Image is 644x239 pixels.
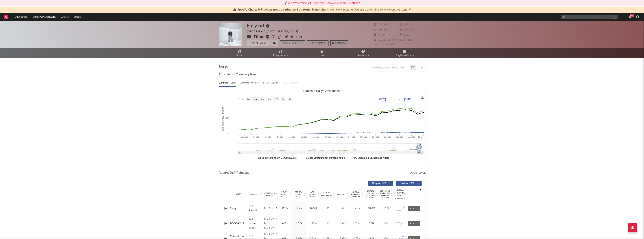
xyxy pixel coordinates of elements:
[629,15,631,18] button: 99+
[349,1,360,5] button: Refresh
[365,190,376,199] span: Global Rolling 7D Audio Streams
[238,98,244,101] text: Zoom
[336,136,343,138] text: 15. Sep
[263,80,279,86] div: BMAT - Weekly
[409,8,411,11] span: Dismiss
[282,98,284,101] text: 1y
[372,136,379,138] text: 21. Sep
[321,222,335,225] div: 65
[398,98,400,101] text: →
[279,191,289,198] span: 7 Day Spotify Plays
[336,207,349,210] div: [DATE]
[264,192,275,197] span: Composer Names
[374,43,396,46] span: Jump Score: 81.5
[321,207,335,210] div: 86
[268,98,271,101] text: 6m
[396,181,422,186] button: Features(95)
[395,53,414,58] span: Playlists/Charts
[219,48,260,58] a: Music
[343,48,384,58] a: Audience
[289,136,295,138] text: 7. Sep
[298,42,303,45] em: Off
[374,34,385,36] span: 4400
[379,98,386,101] text: [DATE]
[240,80,259,86] div: Luminate - Weekly
[404,98,411,101] text: [DATE]
[230,207,247,210] div: Shiny
[236,53,243,58] span: Music
[330,40,348,46] button: Summary
[219,171,249,175] span: Recent DSP Releases
[219,88,425,163] svg: Luminate Daily Consumption
[261,98,264,101] text: 3m
[561,15,618,19] input: Search for artists
[384,136,391,138] text: 23. Sep
[247,30,303,34] div: [GEOGRAPHIC_DATA] | [PERSON_NAME]
[630,14,634,17] div: 99 +
[370,182,388,185] span: Originals ( 55 )
[324,136,331,138] text: 13. Sep
[360,136,367,138] text: 19. Sep
[58,13,71,21] a: Charts
[279,222,291,225] div: 436k
[249,217,262,230] div: 2024 Honey. under exclusive license to Worldwide Records
[289,98,291,101] text: All
[394,189,406,200] div: Global Streaming Trend (Last 60D)
[226,117,229,119] text: 2M
[351,222,363,225] div: 20M
[249,193,260,196] span: Copyright
[247,23,271,29] div: Easykid
[253,136,259,138] text: 1. Sep
[284,1,347,5] div: 🚀 A new version of Sodatone is now available.
[380,190,390,199] span: Estimated % Playlist Streams Last Day
[219,72,256,77] span: Total Artist Consumption
[307,40,328,46] a: Benchmark
[374,39,415,41] span: 10.922.253 Monthly Listeners
[301,136,307,138] text: 9. Sep
[237,8,311,11] span: Spotify Charts & Playlists not updating on Sodatone
[303,89,341,93] text: Luminate Daily Consumption
[400,34,410,36] span: 3141
[241,136,248,138] text: 30. Aug
[307,222,319,225] div: 33.2M
[400,24,414,26] span: 255.314
[264,217,277,230] div: [PERSON_NAME] & [PERSON_NAME] De [PERSON_NAME]
[230,222,247,225] a: BOBOMENSOTONTO
[365,222,378,225] div: 601k
[280,40,305,46] button: Email AlertsOff
[228,132,229,134] text: 0
[219,80,236,86] div: Luminate - Daily
[365,207,378,210] div: 18.8M
[258,157,297,159] text: Ex-US Streaming On-Demand Audio
[410,172,426,174] button: Export CSV
[247,40,270,46] button: Tracking
[296,35,303,40] button: Edit
[12,13,30,21] a: Dashboard
[307,191,317,198] span: ATD Spotify Plays
[221,107,224,131] text: Luminate Daily Streams
[277,136,283,138] text: 5. Sep
[293,222,305,225] div: 70.2k
[273,53,288,58] span: Engagement
[237,8,407,11] span: : Some charts are now updating. We are continuing to work on the issue
[247,98,250,101] text: 1w
[249,204,262,213] div: 2025 Easykid
[348,136,355,138] text: 17. Sep
[293,191,303,198] span: Last Day Spotify Plays
[312,41,326,46] span: Benchmark
[320,53,325,58] span: Live
[71,13,83,21] a: Leads
[380,222,392,225] div: <5%
[351,207,363,210] div: 54.3M
[354,157,389,159] text: US Streaming On-Demand Audio
[374,24,388,26] span: 247.543
[374,29,388,31] span: 146.500
[336,222,349,225] div: [DATE]
[380,207,392,210] div: ~ 20 %
[368,181,393,186] button: Originals(55)
[274,98,278,101] text: YTD
[417,136,423,138] text: 29. …
[265,136,271,138] text: 3. Sep
[370,66,410,69] input: Search by song name or URL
